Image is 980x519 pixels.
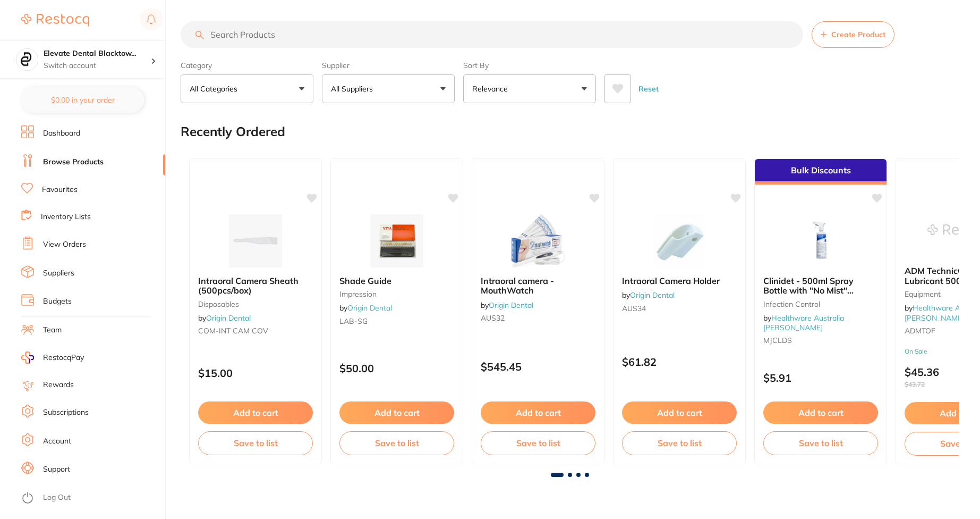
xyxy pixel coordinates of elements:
[635,74,662,103] button: Reset
[206,313,251,323] a: Origin Dental
[44,48,151,59] h4: Elevate Dental Blacktown
[763,300,878,308] small: Infection Control
[481,401,595,424] button: Add to cart
[43,325,62,336] a: Team
[463,61,596,70] label: Sort By
[181,21,803,48] input: Search Products
[190,83,242,94] p: All Categories
[43,128,80,139] a: Dashboard
[43,239,86,250] a: View Orders
[181,124,285,139] h2: Recently Ordered
[21,351,84,364] a: RestocqPay
[21,87,144,113] button: $0.00 in your order
[763,336,878,345] small: MJCLDS
[198,431,313,455] button: Save to list
[763,431,878,455] button: Save to list
[622,431,737,455] button: Save to list
[786,214,855,267] img: Clinidet - 500ml Spray Bottle with "No Mist" Applicator
[43,268,74,279] a: Suppliers
[763,313,844,332] span: by
[362,214,431,267] img: Shade Guide
[43,407,89,418] a: Subscriptions
[481,361,595,373] p: $545.45
[339,362,454,374] p: $50.00
[812,21,894,48] button: Create Product
[472,83,512,94] p: Relevance
[21,14,89,27] img: Restocq Logo
[339,431,454,455] button: Save to list
[339,401,454,424] button: Add to cart
[339,290,454,298] small: impression
[347,303,392,313] a: Origin Dental
[21,351,34,364] img: RestocqPay
[331,83,377,94] p: All Suppliers
[41,212,91,222] a: Inventory Lists
[339,317,454,325] small: LAB-SG
[198,276,313,296] b: Intraoral Camera Sheath (500pcs/box)
[198,401,313,424] button: Add to cart
[831,30,885,39] span: Create Product
[622,356,737,368] p: $61.82
[763,401,878,424] button: Add to cart
[43,436,71,447] a: Account
[221,214,290,267] img: Intraoral Camera Sheath (500pcs/box)
[481,300,533,310] span: by
[43,380,74,390] a: Rewards
[622,304,737,313] small: AUS34
[16,49,38,70] img: Elevate Dental Blacktown
[198,300,313,308] small: disposables
[755,159,887,185] div: Bulk Discounts
[21,8,89,32] a: Restocq Logo
[43,296,72,307] a: Budgets
[44,61,151,71] p: Switch account
[763,372,878,384] p: $5.91
[763,313,844,332] a: Healthware Australia [PERSON_NAME]
[504,214,573,267] img: Intraoral camera - MouthWatch
[42,185,78,195] a: Favourites
[198,327,313,335] small: COM-INT CAM COV
[43,157,104,168] a: Browse Products
[463,74,596,103] button: Relevance
[481,276,595,296] b: Intraoral camera - MouthWatch
[43,353,84,363] span: RestocqPay
[21,490,162,507] button: Log Out
[481,431,595,455] button: Save to list
[489,300,533,310] a: Origin Dental
[322,74,455,103] button: All Suppliers
[630,290,675,300] a: Origin Dental
[622,290,675,300] span: by
[481,314,595,322] small: AUS32
[198,367,313,379] p: $15.00
[622,401,737,424] button: Add to cart
[43,464,70,475] a: Support
[339,303,392,313] span: by
[339,276,454,286] b: Shade Guide
[181,74,313,103] button: All Categories
[181,61,313,70] label: Category
[322,61,455,70] label: Supplier
[622,276,737,286] b: Intraoral Camera Holder
[763,276,878,296] b: Clinidet - 500ml Spray Bottle with "No Mist" Applicator
[198,313,251,323] span: by
[645,214,714,267] img: Intraoral Camera Holder
[43,492,71,503] a: Log Out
